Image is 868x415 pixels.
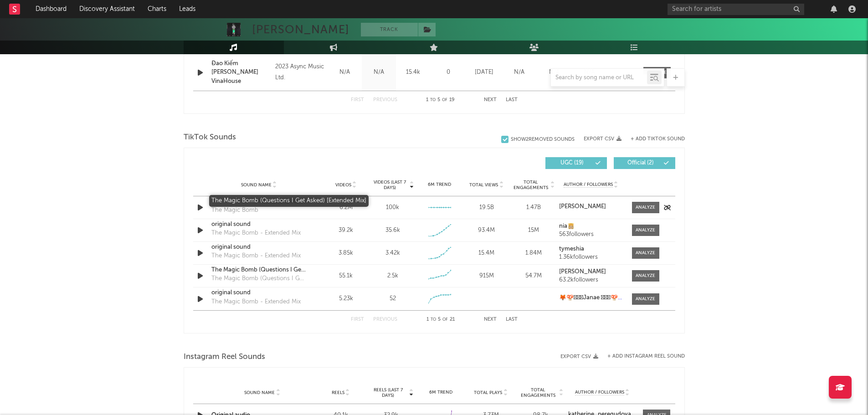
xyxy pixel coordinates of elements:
span: Total Engagements [512,179,549,190]
button: First [351,97,364,102]
div: The Magic Bomb [211,206,258,215]
div: 2.5k [387,272,398,281]
a: nia👸🏼 [559,223,622,230]
a: Đao Kiếm [PERSON_NAME] VinaHouse [211,59,271,86]
span: Total Views [469,182,498,188]
input: Search by song name or URL [551,74,647,82]
button: Next [484,97,497,102]
div: The Magic Bomb (Questions I Get Asked) - Extended Mix [211,274,307,283]
div: The Magic Bomb - Extended Mix [211,229,301,238]
span: Total Plays [474,390,502,395]
div: 3.42k [385,249,400,258]
div: 55.1k [325,272,367,281]
div: 1 5 21 [416,314,466,325]
button: Track [361,23,418,36]
button: + Add TikTok Sound [631,137,685,142]
button: Next [484,317,497,322]
a: [PERSON_NAME] [559,204,622,210]
a: original sound [211,243,307,252]
span: Videos (last 7 days) [371,179,408,190]
button: Export CSV [560,354,598,359]
span: Official ( 2 ) [620,160,662,166]
span: of [442,318,448,322]
button: + Add Instagram Reel Sound [607,354,685,359]
strong: 🦊🍄-⃝⃤Janae -⃝⃤🍄🦊 [559,295,625,301]
div: 19.5B [465,203,508,212]
div: 5.23k [325,294,367,303]
div: The Magic Bomb - Extended Mix [211,251,301,261]
a: tymeshia [559,246,622,252]
div: 563 followers [559,231,622,238]
a: 🦊🍄-⃝⃤Janae -⃝⃤🍄🦊 [559,295,622,301]
span: Author / Followers [564,182,613,188]
div: [PERSON_NAME] [252,23,349,36]
div: 35.6k [385,226,400,235]
button: Last [506,97,518,102]
strong: nia👸🏼 [559,223,575,229]
button: Previous [373,97,397,102]
span: Reels (last 7 days) [368,387,408,398]
div: 2023 Async Music Ltd. [275,61,325,83]
span: to [431,318,436,322]
div: 63.2k followers [559,277,622,283]
a: original sound [211,220,307,229]
div: 1.36k followers [559,254,622,261]
button: Previous [373,317,397,322]
a: original sound [211,288,307,297]
div: 3.85k [325,249,367,258]
div: 6M Trend [418,389,464,396]
span: UGC ( 19 ) [551,160,593,166]
div: 6M Trend [418,181,461,188]
span: TikTok Sounds [184,132,236,143]
span: Instagram Reel Sounds [184,352,265,363]
strong: [PERSON_NAME] [559,204,606,210]
button: + Add TikTok Sound [621,137,685,142]
span: Sound Name [241,182,272,188]
button: First [351,317,364,322]
button: UGC(19) [545,157,607,169]
div: 39.2k [325,226,367,235]
span: Sound Name [244,390,275,395]
button: Official(2) [614,157,675,169]
button: Last [506,317,518,322]
div: 6.2M [325,203,367,212]
div: 1.84M [512,249,555,258]
span: to [430,98,436,102]
a: [PERSON_NAME] [559,269,622,275]
div: + Add Instagram Reel Sound [598,354,685,359]
div: The Magic Bomb - Extended Mix [211,297,301,307]
div: 54.7M [512,272,555,281]
button: Export CSV [584,136,621,142]
div: 1 5 19 [416,95,466,106]
strong: tymeshia [559,246,584,252]
div: 100k [386,203,399,212]
strong: [PERSON_NAME] [559,269,606,275]
div: 93.4M [465,226,508,235]
a: The Magic Bomb (Questions I Get Asked) [Extended Mix] [211,266,307,275]
span: Total Engagements [518,387,558,398]
span: Reels [332,390,344,395]
div: 915M [465,272,508,281]
div: 52 [390,294,396,303]
span: Author / Followers [575,389,624,395]
div: 1.47B [512,203,555,212]
div: 15.4M [465,249,508,258]
div: 15M [512,226,555,235]
div: Show 2 Removed Sounds [511,137,575,143]
input: Search for artists [668,4,804,15]
a: The Magic Bomb (Questions I Get Asked) [Extended Mix] [211,197,307,206]
span: Videos [335,182,351,188]
span: of [442,98,447,102]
